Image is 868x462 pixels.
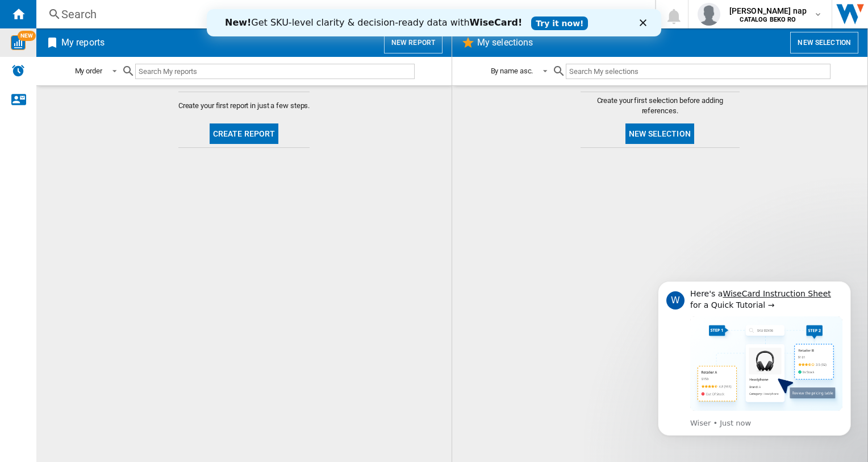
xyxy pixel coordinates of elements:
[566,64,830,79] input: Search My selections
[210,123,279,144] button: Create report
[475,32,535,53] h2: My selections
[75,67,102,75] div: My order
[491,67,533,75] div: By name asc.
[11,64,25,77] img: alerts-logo.svg
[135,64,415,79] input: Search My reports
[729,5,807,16] span: [PERSON_NAME] nap
[178,101,310,111] span: Create your first report in just a few steps.
[18,31,36,41] span: NEW
[11,35,26,50] img: wise-card.svg
[59,32,107,53] h2: My reports
[433,10,444,17] div: Close
[740,16,796,23] b: CATALOG BEKO RO
[384,32,443,53] button: New report
[790,32,858,53] button: New selection
[625,123,694,144] button: New selection
[61,6,625,22] div: Search
[207,9,661,36] iframe: Intercom live chat banner
[581,96,740,116] span: Create your first selection before adding references.
[698,3,720,26] img: profile.jpg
